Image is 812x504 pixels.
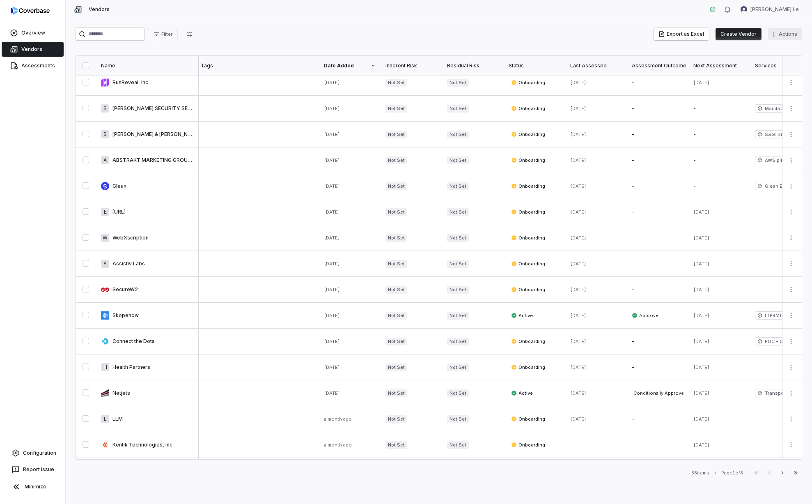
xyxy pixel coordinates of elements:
[570,131,586,137] span: [DATE]
[324,183,340,189] span: [DATE]
[693,80,709,85] span: [DATE]
[627,147,688,173] td: -
[688,122,750,147] td: -
[688,147,750,173] td: -
[385,364,407,371] span: Not Set
[784,102,798,115] button: More actions
[570,157,586,163] span: [DATE]
[627,225,688,251] td: -
[3,479,62,495] button: Minimize
[324,131,340,137] span: [DATE]
[324,364,340,370] span: [DATE]
[688,96,750,122] td: -
[784,180,798,192] button: More actions
[570,416,586,422] span: [DATE]
[688,173,750,199] td: -
[784,439,798,451] button: More actions
[565,432,627,458] td: -
[627,70,688,96] td: -
[511,131,545,138] span: Onboarding
[201,62,314,69] div: Tags
[447,156,469,164] span: Not Set
[11,7,50,15] img: logo-D7KZi-bG.svg
[768,28,802,40] button: More actions
[385,105,407,113] span: Not Set
[511,209,545,215] span: Onboarding
[693,364,709,370] span: [DATE]
[511,312,533,319] span: Active
[654,28,709,40] button: Export as Excel
[511,79,545,86] span: Onboarding
[627,406,688,432] td: -
[693,261,709,267] span: [DATE]
[385,156,407,164] span: Not Set
[511,260,545,267] span: Onboarding
[161,31,172,37] span: Filter
[714,470,716,476] div: •
[324,209,340,215] span: [DATE]
[693,390,709,396] span: [DATE]
[101,62,194,69] div: Name
[570,209,586,215] span: [DATE]
[693,62,745,69] div: Next Assessment
[570,364,586,370] span: [DATE]
[693,209,709,215] span: [DATE]
[716,28,762,40] button: Create Vendor
[627,199,688,225] td: -
[755,62,807,69] div: Services
[693,442,709,448] span: [DATE]
[324,287,340,292] span: [DATE]
[324,235,340,241] span: [DATE]
[570,106,586,111] span: [DATE]
[511,183,545,189] span: Onboarding
[784,76,798,89] button: More actions
[755,311,801,320] span: (TPRM) Skopenow procurement - 46989
[750,6,799,13] span: [PERSON_NAME] Le
[784,335,798,348] button: More actions
[570,235,586,241] span: [DATE]
[755,389,801,397] span: Transportation
[385,312,407,320] span: Not Set
[627,173,688,199] td: -
[2,58,64,73] a: Assessments
[688,458,750,484] td: -
[565,458,627,484] td: -
[447,234,469,242] span: Not Set
[447,441,469,449] span: Not Set
[447,338,469,345] span: Not Set
[627,96,688,122] td: -
[324,390,340,396] span: [DATE]
[784,283,798,296] button: More actions
[3,462,62,477] button: Report Issue
[324,442,352,448] span: a month ago
[693,338,709,344] span: [DATE]
[385,62,437,69] div: Inherent Risk
[511,286,545,293] span: Onboarding
[324,261,340,267] span: [DATE]
[511,157,545,163] span: Onboarding
[447,105,469,113] span: Not Set
[632,62,684,69] div: Assessment Outcome
[385,415,407,423] span: Not Set
[511,364,545,371] span: Onboarding
[385,441,407,449] span: Not Set
[385,234,407,242] span: Not Set
[324,313,340,318] span: [DATE]
[570,261,586,267] span: [DATE]
[693,313,709,318] span: [DATE]
[755,182,801,190] span: Glean Enterprise Search and Agent Framew - 51563
[511,416,545,422] span: Onboarding
[755,156,801,164] span: AWS pilot participation with Partner Mar - 50252
[89,6,110,13] span: Vendors
[693,287,709,292] span: [DATE]
[324,157,340,163] span: [DATE]
[385,131,407,138] span: Not Set
[324,338,340,344] span: [DATE]
[721,470,743,476] div: Page 1 of 3
[385,286,407,294] span: Not Set
[447,389,469,397] span: Not Set
[447,131,469,138] span: Not Set
[385,79,407,87] span: Not Set
[511,235,545,241] span: Onboarding
[784,232,798,244] button: More actions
